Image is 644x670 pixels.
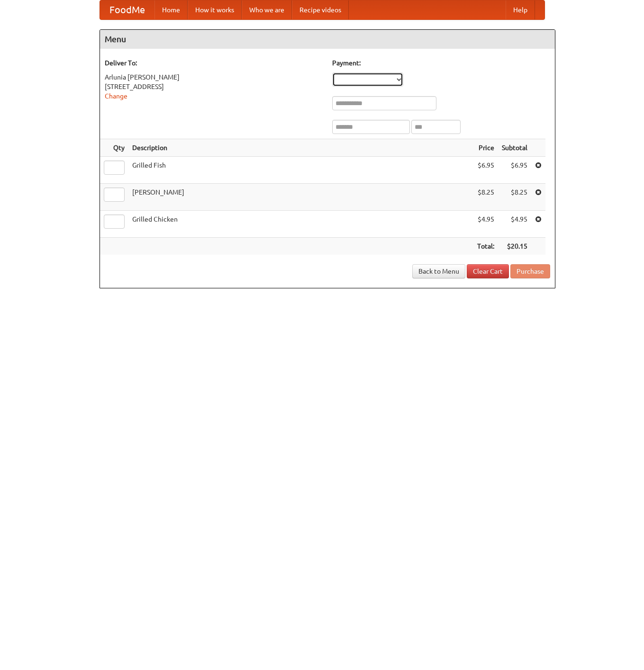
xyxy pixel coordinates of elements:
a: How it works [188,0,242,19]
th: Price [473,139,498,157]
a: Back to Menu [412,264,465,278]
th: $20.15 [498,238,531,255]
a: Change [105,92,127,100]
a: Home [154,0,188,19]
td: $4.95 [498,211,531,238]
th: Description [128,139,473,157]
td: $6.95 [473,157,498,184]
h5: Payment: [332,58,550,68]
h5: Deliver To: [105,58,323,68]
td: Grilled Fish [128,157,473,184]
td: [PERSON_NAME] [128,184,473,211]
a: Recipe videos [292,0,349,19]
td: $8.25 [473,184,498,211]
div: Arlunia [PERSON_NAME] [105,72,323,82]
th: Total: [473,238,498,255]
td: Grilled Chicken [128,211,473,238]
td: $8.25 [498,184,531,211]
a: Help [506,0,535,19]
button: Purchase [510,264,550,278]
div: [STREET_ADDRESS] [105,82,323,91]
a: Who we are [242,0,292,19]
td: $4.95 [473,211,498,238]
td: $6.95 [498,157,531,184]
a: FoodMe [100,0,154,19]
th: Qty [100,139,128,157]
h4: Menu [100,30,555,49]
a: Clear Cart [467,264,509,278]
th: Subtotal [498,139,531,157]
